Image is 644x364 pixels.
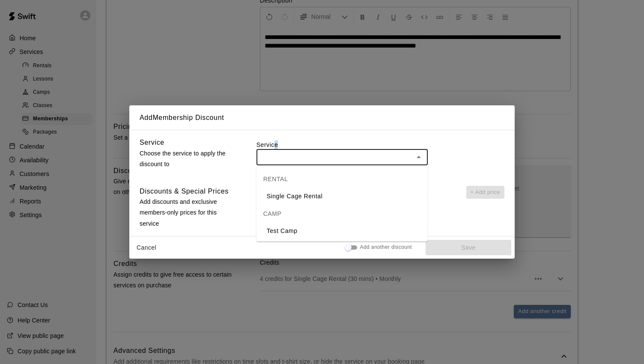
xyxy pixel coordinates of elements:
[133,240,160,256] button: Cancel
[413,151,425,163] button: Close
[256,169,428,189] div: RENTAL
[140,186,229,197] h6: Discounts & Special Prices
[140,148,235,170] p: Choose the service to apply the discount to
[360,243,412,252] span: Add another discount
[256,140,504,149] label: Service
[140,137,164,148] h6: Service
[140,197,235,229] p: Add discounts and exclusive members-only prices for this service
[256,203,428,224] div: CAMP
[256,189,428,203] li: Single Cage Rental
[256,224,428,238] li: Test Camp
[129,105,515,130] h2: Add Membership Discount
